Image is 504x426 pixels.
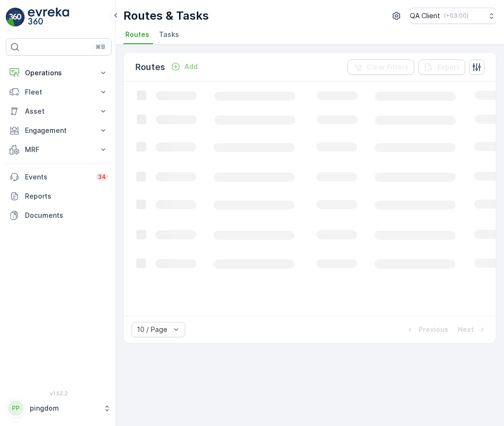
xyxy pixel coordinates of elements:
button: Fleet [6,83,112,102]
p: Events [25,172,90,182]
img: logo [6,8,25,27]
button: Engagement [6,121,112,140]
button: QA Client(+03:00) [410,8,496,24]
p: Routes & Tasks [123,8,209,24]
p: Documents [25,211,108,220]
p: Engagement [25,126,93,135]
p: Export [437,62,459,72]
a: Documents [6,206,112,225]
p: Asset [25,106,93,116]
button: Previous [404,324,449,335]
p: Routes [135,60,165,74]
p: Add [184,62,198,71]
p: MRF [25,145,93,154]
button: MRF [6,140,112,159]
p: Fleet [25,87,93,97]
p: Previous [419,325,448,334]
p: ( +03:00 ) [444,12,468,20]
p: pingdom [30,403,98,413]
p: 34 [98,173,106,181]
p: Clear Filters [367,62,408,72]
a: Events34 [6,167,112,187]
button: Export [418,59,465,75]
button: Asset [6,102,112,121]
span: Routes [125,30,149,39]
img: logo_light-DOdMpM7g.png [28,8,69,27]
button: Next [457,324,488,335]
p: Next [458,325,474,334]
a: Reports [6,187,112,206]
span: v 1.52.2 [6,390,112,396]
button: Add [167,61,202,72]
p: ⌘B [96,43,105,51]
p: Operations [25,68,93,78]
p: QA Client [410,11,440,21]
button: PPpingdom [6,398,112,418]
p: Reports [25,191,108,201]
button: Clear Filters [348,59,414,75]
span: Tasks [159,30,179,39]
button: Operations [6,63,112,83]
div: PP [8,401,24,416]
